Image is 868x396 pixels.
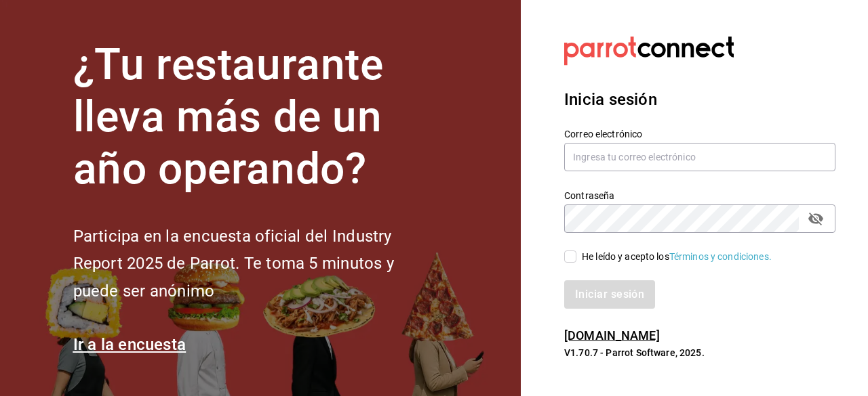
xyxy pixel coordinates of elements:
button: passwordField [804,207,827,230]
a: [DOMAIN_NAME] [564,328,660,343]
input: Ingresa tu correo electrónico [564,143,835,171]
p: V1.70.7 - Parrot Software, 2025. [564,346,835,359]
a: Términos y condiciones. [669,251,772,262]
a: Ir a la encuesta [73,335,186,354]
div: He leído y acepto los [582,250,772,264]
h2: Participa en la encuesta oficial del Industry Report 2025 de Parrot. Te toma 5 minutos y puede se... [73,223,439,305]
h1: ¿Tu restaurante lleva más de un año operando? [73,39,439,195]
h3: Inicia sesión [564,87,835,112]
label: Contraseña [564,191,835,200]
label: Correo electrónico [564,129,835,139]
